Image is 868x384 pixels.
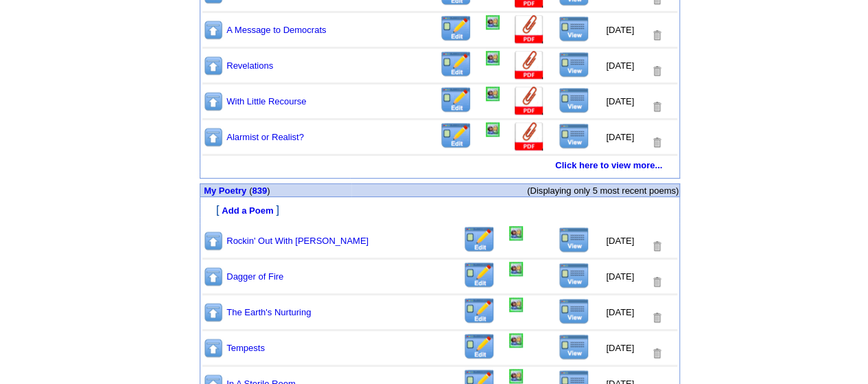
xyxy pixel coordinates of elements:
[216,204,219,216] font: [
[226,236,368,246] a: Rockin' Out With [PERSON_NAME]
[606,307,634,317] font: [DATE]
[440,122,472,149] img: Edit this Title
[201,218,206,223] img: shim.gif
[650,275,663,289] img: Removes this Title
[440,15,472,42] img: Edit this Title
[559,334,589,360] img: View this Title
[559,52,589,78] img: View this Title
[650,347,663,360] img: Removes this Title
[486,51,500,65] img: Add/Remove Photo
[650,29,663,42] img: Removes this Title
[606,271,634,282] font: [DATE]
[226,307,311,317] a: The Earth's Nurturing
[509,226,523,240] img: Add/Remove Photo
[559,87,589,113] img: View this Title
[440,51,472,78] img: Edit this Title
[276,204,279,216] font: ]
[606,236,634,246] font: [DATE]
[440,87,472,113] img: Edit this Title
[606,343,634,353] font: [DATE]
[203,266,224,287] img: Move to top
[222,204,273,216] a: Add a Poem
[559,123,589,149] img: View this Title
[527,185,679,196] font: (Displaying only 5 most recent poems)
[559,16,589,42] img: View this Title
[486,15,500,30] img: Add/Remove Photo
[204,185,246,196] font: My Poetry
[486,122,500,137] img: Add/Remove Photo
[650,65,663,78] img: Removes this Title
[513,87,545,116] img: Add Attachment (PDF or .DOC)
[555,160,662,170] a: Click here to view more...
[559,227,589,253] img: View this Title
[650,136,663,149] img: Removes this Title
[559,262,589,289] img: View this Title
[650,100,663,113] img: Removes this Title
[463,297,495,324] img: Edit this Title
[203,19,224,41] img: Move to top
[650,311,663,324] img: Removes this Title
[203,302,224,323] img: Move to top
[201,172,206,177] img: shim.gif
[509,262,523,276] img: Add/Remove Photo
[203,91,224,112] img: Move to top
[203,126,224,148] img: Move to top
[203,230,224,251] img: Move to top
[650,240,663,253] img: Removes this Title
[463,262,495,289] img: Edit this Title
[226,271,283,282] a: Dagger of Fire
[267,185,270,196] span: )
[509,369,523,383] img: Add/Remove Photo
[509,333,523,348] img: Add/Remove Photo
[559,298,589,324] img: View this Title
[606,96,634,106] font: [DATE]
[222,205,273,216] font: Add a Poem
[226,132,304,142] a: Alarmist or Realist?
[249,185,252,196] span: (
[226,60,273,71] a: Revelations
[226,25,326,35] a: A Message to Democrats
[226,96,306,106] a: With Little Recourse
[606,25,634,35] font: [DATE]
[509,297,523,312] img: Add/Remove Photo
[513,51,545,80] img: Add Attachment (PDF or .DOC)
[513,15,545,45] img: Add Attachment (PDF or .DOC)
[204,185,246,196] a: My Poetry
[252,185,267,196] a: 839
[513,122,545,152] img: Add Attachment (PDF or .DOC)
[606,132,634,142] font: [DATE]
[203,337,224,359] img: Move to top
[438,179,443,183] img: shim.gif
[203,55,224,76] img: Move to top
[201,198,206,203] img: shim.gif
[606,60,634,71] font: [DATE]
[486,87,500,101] img: Add/Remove Photo
[463,226,495,253] img: Edit this Title
[463,333,495,360] img: Edit this Title
[226,343,265,353] a: Tempests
